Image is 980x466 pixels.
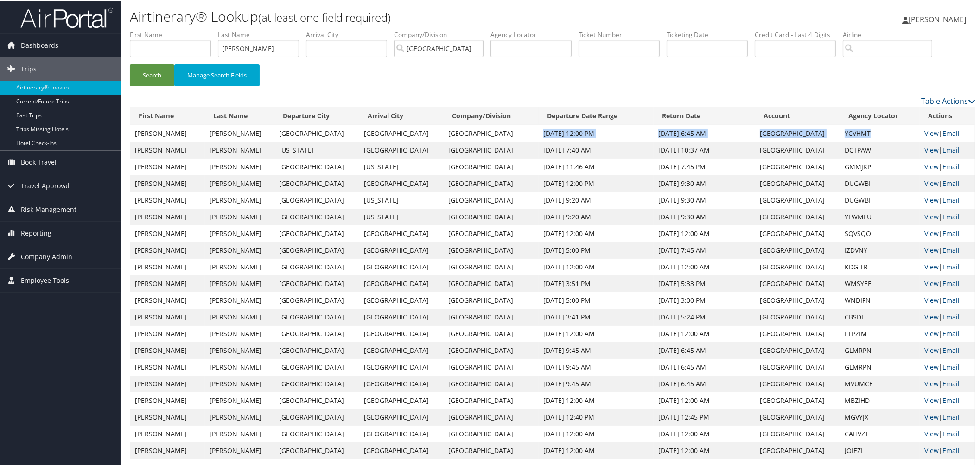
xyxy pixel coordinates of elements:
[359,408,444,425] td: [GEOGRAPHIC_DATA]
[539,141,654,158] td: [DATE] 7:40 AM
[840,258,920,274] td: KDGITR
[755,425,840,441] td: [GEOGRAPHIC_DATA]
[130,64,174,85] button: Search
[920,241,975,258] td: |
[840,408,920,425] td: MGVYJX
[205,158,275,174] td: [PERSON_NAME]
[840,224,920,241] td: SQVSQO
[130,425,205,441] td: [PERSON_NAME]
[840,208,920,224] td: YLWMLU
[21,268,69,291] span: Employee Tools
[359,106,444,124] th: Arrival City: activate to sort column ascending
[920,325,975,341] td: |
[654,158,755,174] td: [DATE] 7:45 PM
[920,174,975,191] td: |
[21,150,57,173] span: Book Travel
[654,106,755,124] th: Return Date: activate to sort column ascending
[920,308,975,325] td: |
[539,391,654,408] td: [DATE] 12:00 AM
[205,258,275,274] td: [PERSON_NAME]
[920,191,975,208] td: |
[539,124,654,141] td: [DATE] 12:00 PM
[359,191,444,208] td: [US_STATE]
[755,174,840,191] td: [GEOGRAPHIC_DATA]
[130,106,205,124] th: First Name: activate to sort column ascending
[444,106,539,124] th: Company/Division
[274,291,359,308] td: [GEOGRAPHIC_DATA]
[274,325,359,341] td: [GEOGRAPHIC_DATA]
[755,208,840,224] td: [GEOGRAPHIC_DATA]
[130,258,205,274] td: [PERSON_NAME]
[924,145,939,153] a: View
[924,378,939,387] a: View
[130,241,205,258] td: [PERSON_NAME]
[654,274,755,291] td: [DATE] 5:33 PM
[444,308,539,325] td: [GEOGRAPHIC_DATA]
[274,425,359,441] td: [GEOGRAPHIC_DATA]
[359,291,444,308] td: [GEOGRAPHIC_DATA]
[359,208,444,224] td: [US_STATE]
[920,258,975,274] td: |
[274,258,359,274] td: [GEOGRAPHIC_DATA]
[924,262,939,270] a: View
[274,106,359,124] th: Departure City: activate to sort column ascending
[274,124,359,141] td: [GEOGRAPHIC_DATA]
[755,291,840,308] td: [GEOGRAPHIC_DATA]
[174,64,260,85] button: Manage Search Fields
[274,308,359,325] td: [GEOGRAPHIC_DATA]
[924,278,939,287] a: View
[539,274,654,291] td: [DATE] 3:51 PM
[924,295,939,304] a: View
[755,441,840,458] td: [GEOGRAPHIC_DATA]
[840,391,920,408] td: MBZIHD
[205,375,275,391] td: [PERSON_NAME]
[654,208,755,224] td: [DATE] 9:30 AM
[274,191,359,208] td: [GEOGRAPHIC_DATA]
[205,408,275,425] td: [PERSON_NAME]
[654,291,755,308] td: [DATE] 3:00 PM
[444,358,539,375] td: [GEOGRAPHIC_DATA]
[924,428,939,437] a: View
[654,258,755,274] td: [DATE] 12:00 AM
[654,141,755,158] td: [DATE] 10:37 AM
[539,341,654,358] td: [DATE] 9:45 AM
[920,224,975,241] td: |
[130,224,205,241] td: [PERSON_NAME]
[359,241,444,258] td: [GEOGRAPHIC_DATA]
[942,328,960,337] a: Email
[274,224,359,241] td: [GEOGRAPHIC_DATA]
[654,391,755,408] td: [DATE] 12:00 AM
[539,106,654,124] th: Departure Date Range: activate to sort column ascending
[942,428,960,437] a: Email
[21,33,58,56] span: Dashboards
[130,391,205,408] td: [PERSON_NAME]
[21,244,72,268] span: Company Admin
[490,29,579,38] label: Agency Locator
[130,158,205,174] td: [PERSON_NAME]
[205,341,275,358] td: [PERSON_NAME]
[444,208,539,224] td: [GEOGRAPHIC_DATA]
[539,174,654,191] td: [DATE] 12:00 PM
[444,341,539,358] td: [GEOGRAPHIC_DATA]
[205,441,275,458] td: [PERSON_NAME]
[755,29,843,38] label: Credit Card - Last 4 Digits
[755,308,840,325] td: [GEOGRAPHIC_DATA]
[942,445,960,454] a: Email
[924,245,939,254] a: View
[942,228,960,237] a: Email
[654,191,755,208] td: [DATE] 9:30 AM
[920,358,975,375] td: |
[274,375,359,391] td: [GEOGRAPHIC_DATA]
[654,224,755,241] td: [DATE] 12:00 AM
[359,358,444,375] td: [GEOGRAPHIC_DATA]
[130,29,218,38] label: First Name
[920,408,975,425] td: |
[130,441,205,458] td: [PERSON_NAME]
[755,325,840,341] td: [GEOGRAPHIC_DATA]
[840,241,920,258] td: IZDVNY
[920,441,975,458] td: |
[942,178,960,187] a: Email
[444,241,539,258] td: [GEOGRAPHIC_DATA]
[840,174,920,191] td: DUGWBI
[539,441,654,458] td: [DATE] 12:00 AM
